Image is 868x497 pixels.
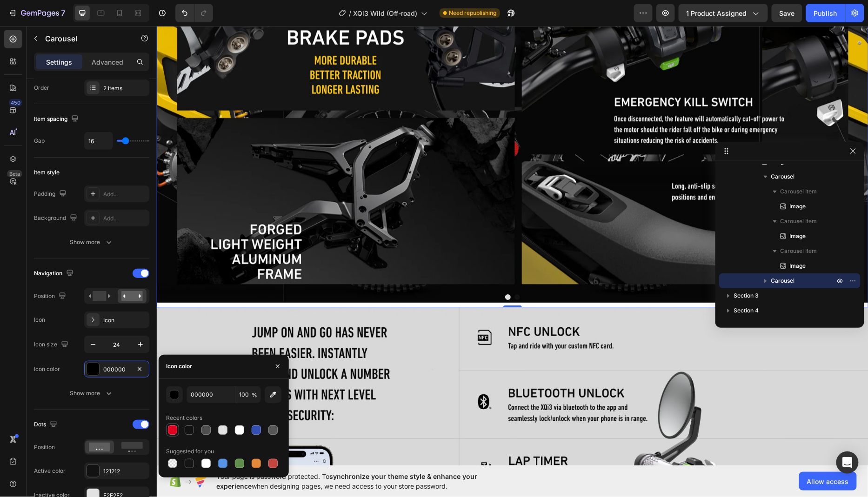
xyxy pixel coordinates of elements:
[34,234,149,251] button: Show more
[175,4,213,22] div: Undo/Redo
[4,4,69,22] button: 7
[103,365,130,374] div: 000000
[61,7,65,19] p: 7
[103,214,147,223] div: Add...
[187,386,235,403] input: Eg: FFFFFF
[46,57,72,67] p: Settings
[166,447,214,456] div: Suggested for you
[814,8,837,18] div: Publish
[103,84,147,93] div: 2 items
[799,472,857,490] button: Allow access
[34,385,149,402] button: Show more
[781,246,817,256] span: Carousel Item
[103,190,147,199] div: Add...
[70,389,114,398] div: Show more
[34,443,55,451] div: Position
[70,238,114,247] div: Show more
[34,365,60,373] div: Icon color
[103,467,147,476] div: 121212
[781,217,817,226] span: Carousel Item
[34,467,66,475] div: Active color
[687,8,747,18] span: 1 product assigned
[9,99,22,106] div: 450
[216,472,477,490] span: synchronize your theme style & enhance your experience
[353,8,417,18] span: XQi3 Wild (Off-road)
[7,170,22,178] div: Beta
[780,9,795,17] span: Save
[679,4,768,22] button: 1 product assigned
[449,9,496,17] span: Need republishing
[34,418,59,431] div: Dots
[85,133,113,149] input: Auto
[790,261,806,271] span: Image
[34,188,68,200] div: Padding
[34,212,79,225] div: Background
[34,267,75,280] div: Navigation
[349,8,351,18] span: /
[103,316,147,325] div: Icon
[790,202,806,211] span: Image
[771,276,795,285] span: Carousel
[252,391,257,399] span: %
[807,477,849,486] span: Allow access
[34,113,80,126] div: Item spacing
[216,471,514,491] span: Your page is password protected. To when designing pages, we need access to your store password.
[92,57,123,67] p: Advanced
[34,290,68,303] div: Position
[34,316,45,324] div: Icon
[348,268,354,274] button: Dot
[34,84,49,92] div: Order
[166,362,192,371] div: Icon color
[734,306,759,315] span: Section 4
[34,338,70,351] div: Icon size
[166,414,202,422] div: Recent colors
[45,33,124,44] p: Carousel
[34,137,45,145] div: Gap
[790,232,806,241] span: Image
[358,268,363,274] button: Dot
[771,172,795,181] span: Carousel
[781,187,817,196] span: Carousel Item
[734,291,759,300] span: Section 3
[806,4,845,22] button: Publish
[772,4,802,22] button: Save
[836,451,859,474] div: Open Intercom Messenger
[34,168,60,177] div: Item style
